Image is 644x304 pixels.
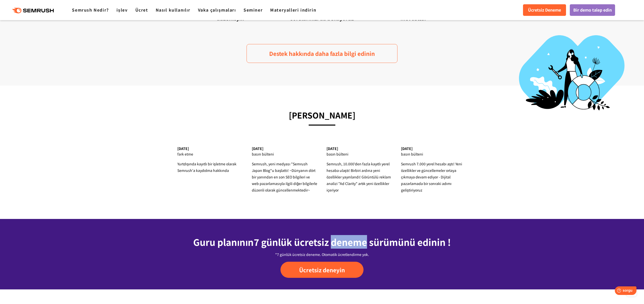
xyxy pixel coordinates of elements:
font: [DATE] [252,146,263,151]
font: fark etme [177,151,193,157]
a: Destek hakkında daha fazla bilgi edinin [247,44,397,63]
a: Semrush Nedir? [72,7,109,13]
font: basın bülteni [401,151,423,157]
font: 7 günlük ücretsiz deneme sürümünü edinin ! [254,235,451,248]
font: [DATE] [177,146,189,151]
a: Materyalleri indirin [270,7,316,13]
a: işlev [116,7,128,13]
a: [DATE] basın bülteni Semrush, yeni medyası "Semrush Japan Blog"u başlattı! ~Dünyanın dört bir yan... [252,146,317,193]
a: Bir demo talep edin [570,4,615,16]
font: Ücretsiz Deneme [528,7,561,13]
a: Ücretsiz deneyin [280,262,364,278]
font: basın bülteni [327,151,349,157]
a: Vaka çalışmaları [198,7,236,13]
font: [DATE] [327,146,338,151]
a: Seminer [244,7,263,13]
font: Guru planının [193,235,254,248]
a: [DATE] basın bülteni Semrush 7.000 yerel hesabı aştı! Yeni özellikler ve güncellemeler ortaya çık... [401,146,467,193]
font: Destek hakkında daha fazla bilgi edinin [269,49,375,57]
a: [DATE] basın bülteni Semrush, 10.000'den fazla kayıtlı yerel hesaba ulaştı! Birbiri ardına yeni ö... [327,146,392,193]
font: Bir demo talep edin [573,7,612,13]
a: Ücret [135,7,148,13]
font: basın bülteni [252,151,274,157]
font: Yurtdışında kayıtlı bir işletme olarak Semrush'a kaydolma hakkında [177,161,236,173]
font: Semrush 7.000 yerel hesabı aştı! Yeni özellikler ve güncellemeler ortaya çıkmaya devam ediyor - D... [401,161,462,193]
a: Ücretsiz Deneme [523,4,566,16]
a: Nasıl kullanılır [156,7,190,13]
font: Semrush, yeni medyası "Semrush Japan Blog"u başlattı! ~Dünyanın dört bir yanından en son SEO bilg... [252,161,317,193]
font: Semrush, 10.000'den fazla kayıtlı yerel hesaba ulaştı! Birbiri ardına yeni özellikler yayınlandı!... [327,161,391,193]
font: [DATE] [401,146,413,151]
a: [DATE] fark etme Yurtdışında kayıtlı bir işletme olarak Semrush'a kaydolma hakkında [177,146,243,174]
iframe: Yardım widget başlatıcısı [599,284,638,298]
font: *7 günlük ücretsiz deneme. Otomatik ücretlendirme yok. [275,252,369,257]
font: [PERSON_NAME] [289,109,355,121]
font: Ücretsiz deneyin [299,266,345,274]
